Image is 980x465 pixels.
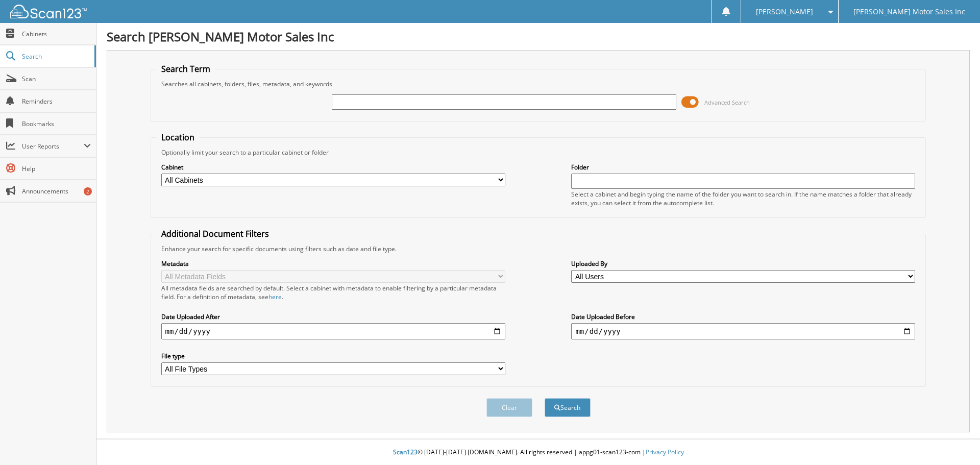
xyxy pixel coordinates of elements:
label: File type [161,352,505,360]
label: Date Uploaded After [161,312,505,321]
span: Search [22,52,89,61]
label: Date Uploaded Before [571,312,915,321]
span: Bookmarks [22,119,91,128]
span: Help [22,164,91,173]
div: Optionally limit your search to a particular cabinet or folder [156,148,921,157]
label: Metadata [161,259,505,268]
label: Cabinet [161,163,505,172]
button: Search [545,398,591,417]
span: Scan123 [393,448,418,456]
a: Privacy Policy [646,448,684,456]
legend: Additional Document Filters [156,228,274,239]
span: Advanced Search [704,99,750,106]
span: Cabinets [22,30,91,38]
div: Enhance your search for specific documents using filters such as date and file type. [156,244,921,253]
span: Scan [22,75,91,83]
a: here [268,292,282,301]
span: Announcements [22,187,91,195]
input: end [571,323,915,339]
div: Searches all cabinets, folders, files, metadata, and keywords [156,80,921,88]
input: start [161,323,505,339]
div: © [DATE]-[DATE] [DOMAIN_NAME]. All rights reserved | appg01-scan123-com | [96,440,980,465]
button: Clear [486,398,532,417]
legend: Location [156,132,200,143]
span: Reminders [22,97,91,106]
span: [PERSON_NAME] [756,9,813,15]
h1: Search [PERSON_NAME] Motor Sales Inc [107,28,970,45]
div: All metadata fields are searched by default. Select a cabinet with metadata to enable filtering b... [161,284,505,301]
span: [PERSON_NAME] Motor Sales Inc [853,9,965,15]
div: Select a cabinet and begin typing the name of the folder you want to search in. If the name match... [571,190,915,207]
div: 2 [84,187,92,195]
img: scan123-logo-white.svg [10,5,87,18]
label: Uploaded By [571,259,915,268]
label: Folder [571,163,915,172]
legend: Search Term [156,63,215,75]
span: User Reports [22,142,84,151]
